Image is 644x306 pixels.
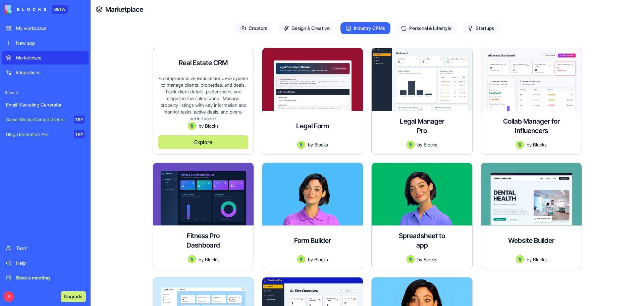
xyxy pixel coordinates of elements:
span: Industry CRMs [340,22,390,34]
a: BETA [5,5,68,14]
a: Legal Manager ProAvatarbyBlocks [371,48,473,155]
a: Upgrade [61,293,86,300]
a: My workspace [2,21,89,35]
span: Creators [235,22,273,34]
img: Avatar [516,255,524,263]
img: Avatar [297,141,305,149]
button: Upgrade [61,291,86,302]
div: TRY [74,130,85,138]
a: Marketplace [105,5,143,14]
span: R [3,291,14,302]
div: My workspace [16,25,85,32]
img: Avatar [297,255,305,263]
h4: Fitness Pro Dashboard [176,231,230,250]
a: New app [2,36,89,50]
img: Avatar [516,141,524,149]
a: Form BuilderAvatarbyBlocks [262,163,363,269]
span: by [199,122,204,129]
a: Email Marketing Generator [2,98,89,112]
span: Blocks [314,256,328,263]
span: Blocks [533,141,547,148]
a: Social Media Content GeneratorTRY [2,113,89,126]
img: Avatar [188,255,196,263]
h4: Spreadsheet to app [395,231,449,250]
div: Social Media Content Generator [6,116,69,123]
a: Collab Manager for InfluencersAvatarbyBlocks [481,48,582,155]
a: Book a meeting [2,271,89,285]
span: by [308,256,313,263]
span: Blocks [424,141,437,148]
div: Integrations [16,69,85,76]
div: Help [16,260,85,266]
span: by [527,141,532,148]
span: by [417,256,422,263]
h4: Form Builder [294,236,331,245]
a: Integrations [2,66,89,79]
a: Marketplace [2,51,89,64]
img: logo [5,5,46,14]
h4: Website Builder [508,236,554,245]
span: Personal & Lifestyle [396,22,457,34]
a: Legal FormAvatarbyBlocks [262,48,363,155]
div: New app [16,40,85,46]
span: Blocks [533,256,547,263]
div: Blog Generation Pro [6,131,69,138]
img: Avatar [407,255,415,263]
span: Blocks [314,141,328,148]
img: Avatar [188,122,196,130]
span: by [527,256,532,263]
a: Fitness Pro DashboardAvatarbyBlocks [153,163,254,269]
span: Recent [2,90,89,95]
span: Blocks [205,122,219,129]
h4: Collab Manager for Influencers [486,117,576,135]
h4: Legal Manager Pro [395,117,449,135]
span: by [199,256,204,263]
div: A comprehensive Real Estate CRM system to manage clients, properties, and deals. Track client det... [158,78,248,122]
span: Design & Creative [278,22,335,34]
a: Website BuilderAvatarbyBlocks [481,163,582,269]
img: Avatar [407,141,415,149]
a: Help [2,256,89,270]
span: Blocks [205,256,219,263]
a: Team [2,242,89,255]
div: Team [16,245,85,252]
span: Startups [462,22,499,34]
div: Book a meeting [16,274,85,281]
div: TRY [74,116,85,124]
div: Email Marketing Generator [6,101,85,108]
h4: Real Estate CRM [179,58,228,68]
a: Blog Generation ProTRY [2,128,89,141]
a: Spreadsheet to appAvatarbyBlocks [371,163,473,269]
span: Blocks [424,256,437,263]
span: by [417,141,422,148]
a: Real Estate CRMA comprehensive Real Estate CRM system to manage clients, properties, and deals. T... [153,48,254,155]
h4: Legal Form [296,121,329,131]
div: BETA [52,5,68,14]
div: Marketplace [16,54,85,61]
span: by [308,141,313,148]
button: Explore [158,135,248,149]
